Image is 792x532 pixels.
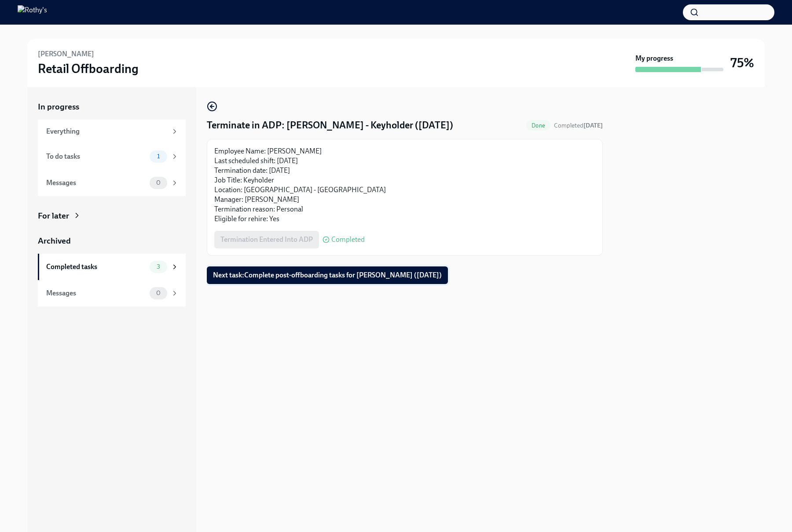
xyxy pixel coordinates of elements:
[151,290,166,296] span: 0
[583,122,603,129] strong: [DATE]
[38,170,186,196] a: Messages0
[730,55,754,71] h3: 75%
[207,266,448,284] button: Next task:Complete post-offboarding tasks for [PERSON_NAME] ([DATE])
[38,49,94,59] h6: [PERSON_NAME]
[38,143,186,170] a: To do tasks1
[46,262,146,272] div: Completed tasks
[38,101,186,113] a: In progress
[554,122,603,129] span: Completed
[331,236,365,243] span: Completed
[38,61,139,77] h3: Retail Offboarding
[554,121,603,130] span: October 2nd, 2025 10:48
[46,127,167,136] div: Everything
[207,119,453,132] h4: Terminate in ADP: [PERSON_NAME] - Keyholder ([DATE])
[635,54,673,63] strong: My progress
[152,153,165,160] span: 1
[526,122,550,129] span: Done
[151,263,165,270] span: 3
[213,271,442,280] span: Next task : Complete post-offboarding tasks for [PERSON_NAME] ([DATE])
[38,280,186,306] a: Messages0
[46,178,146,188] div: Messages
[46,288,146,298] div: Messages
[46,152,146,161] div: To do tasks
[38,210,69,222] div: For later
[18,5,47,19] img: Rothy's
[151,179,166,186] span: 0
[38,210,186,222] a: For later
[38,254,186,280] a: Completed tasks3
[214,146,595,224] p: Employee Name: [PERSON_NAME] Last scheduled shift: [DATE] Termination date: [DATE] Job Title: Key...
[38,120,186,143] a: Everything
[38,235,186,247] a: Archived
